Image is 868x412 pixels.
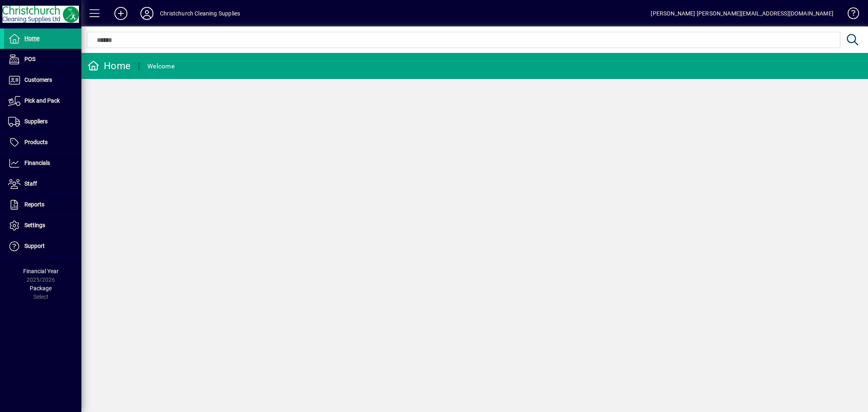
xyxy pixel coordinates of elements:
[24,118,48,125] span: Suppliers
[651,7,833,20] div: [PERSON_NAME] [PERSON_NAME][EMAIL_ADDRESS][DOMAIN_NAME]
[4,70,81,90] a: Customers
[160,7,240,20] div: Christchurch Cleaning Supplies
[4,153,81,173] a: Financials
[24,56,35,62] span: POS
[4,49,81,70] a: POS
[134,6,160,21] button: Profile
[4,215,81,236] a: Settings
[4,112,81,132] a: Suppliers
[4,236,81,256] a: Support
[23,268,59,274] span: Financial Year
[24,77,52,83] span: Customers
[108,6,134,21] button: Add
[147,60,175,73] div: Welcome
[24,243,45,249] span: Support
[24,222,45,228] span: Settings
[4,132,81,153] a: Products
[24,139,48,145] span: Products
[30,285,52,291] span: Package
[24,201,44,208] span: Reports
[4,91,81,111] a: Pick and Pack
[24,160,50,166] span: Financials
[24,97,60,104] span: Pick and Pack
[842,2,858,28] a: Knowledge Base
[4,195,81,215] a: Reports
[87,59,131,72] div: Home
[24,180,37,187] span: Staff
[24,35,39,42] span: Home
[4,174,81,194] a: Staff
